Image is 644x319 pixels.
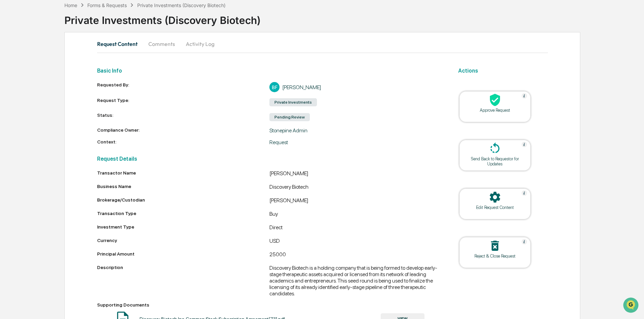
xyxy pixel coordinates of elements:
div: Request Type: [97,98,270,107]
img: Jack Rasmussen [7,104,18,114]
div: Discovery Biotech is a holding company that is being formed to develop early-stage therapeutic as... [269,265,442,297]
span: [DATE] [60,92,74,97]
div: Stonepine Admin [269,127,442,134]
img: 1746055101610-c473b297-6a78-478c-a979-82029cc54cd1 [7,52,19,64]
span: • [56,110,58,115]
div: 🔎 [7,152,12,157]
p: How can we help? [7,14,123,25]
img: 8933085812038_c878075ebb4cc5468115_72.jpg [14,52,26,64]
div: USD [269,238,442,246]
img: 1746055101610-c473b297-6a78-478c-a979-82029cc54cd1 [13,92,19,98]
div: Business Name [97,184,270,189]
a: 🗄️Attestations [46,135,86,148]
img: Help [522,93,527,99]
div: [PERSON_NAME] [282,84,321,90]
div: [PERSON_NAME] [269,197,442,205]
h2: Request Details [97,156,442,162]
div: 25000 [269,251,442,259]
div: 🖐️ [7,139,12,144]
span: [DATE] [60,110,74,115]
iframe: Open customer support [622,297,641,315]
div: Past conversations [7,75,45,80]
span: [PERSON_NAME] [21,110,55,115]
div: Requested By: [97,82,270,92]
div: Transactor Name [97,170,270,176]
img: Help [522,190,527,196]
img: Help [522,239,527,244]
a: 🔎Data Lookup [4,148,45,160]
h2: Basic Info [97,68,442,74]
img: Mark Michael Astarita [7,85,18,96]
div: [PERSON_NAME] [269,170,442,178]
div: Status: [97,112,270,122]
button: Comments [143,36,180,52]
a: 🖐️Preclearance [4,135,46,148]
div: 🗄️ [49,139,54,144]
div: Context: [97,139,270,145]
img: Help [522,142,527,147]
div: Private Investments (Discovery Biotech) [64,9,644,26]
div: Direct [269,224,442,232]
div: Private Investments [269,98,317,106]
div: Transaction Type [97,211,270,216]
div: Send Back to Requestor for Updates [465,156,525,166]
div: Investment Type [97,224,270,230]
div: BF [269,82,280,92]
div: Brokerage/Custodian [97,197,270,203]
div: Pending Review [269,113,310,121]
div: Private Investments (Discovery Biotech) [137,2,226,8]
a: Powered byPylon [48,167,82,172]
div: Principal Amount [97,251,270,257]
span: Pylon [67,167,82,172]
button: See all [105,74,123,82]
button: Request Content [97,36,143,52]
div: Supporting Documents [97,302,442,308]
div: Start new chat [30,52,111,58]
div: Forms & Requests [87,2,127,8]
div: Currency [97,238,270,243]
div: Buy [269,211,442,219]
div: Discovery Biotech [269,184,442,192]
span: • [56,92,58,97]
div: Reject & Close Request [465,254,525,259]
span: Data Lookup [13,151,42,158]
span: Attestations [56,138,84,145]
span: [PERSON_NAME] [21,92,55,97]
button: Start new chat [115,54,123,62]
div: Home [64,2,77,8]
div: secondary tabs example [97,36,548,52]
div: Approve Request [465,108,525,113]
h2: Actions [458,68,548,74]
div: Description [97,265,270,294]
div: We're available if you need us! [30,58,93,64]
div: Edit Request Content [465,205,525,210]
img: 1746055101610-c473b297-6a78-478c-a979-82029cc54cd1 [13,110,19,116]
div: Compliance Owner: [97,127,270,134]
button: Activity Log [180,36,220,52]
span: Preclearance [13,138,43,145]
div: Request [269,139,442,145]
